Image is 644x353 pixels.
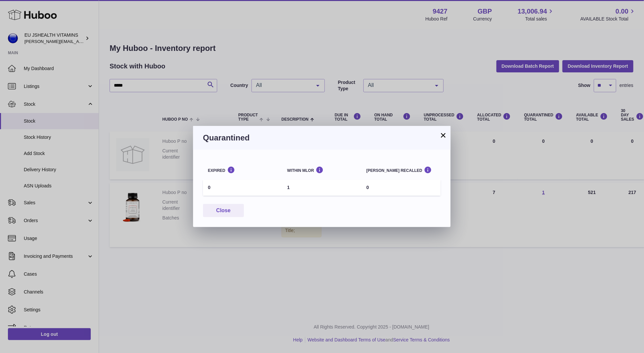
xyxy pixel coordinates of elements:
td: 0 [203,179,282,196]
td: 1 [282,179,361,196]
button: × [439,131,447,139]
td: 0 [361,179,441,196]
div: Within MLOR [287,166,356,173]
h3: Quarantined [203,133,441,143]
button: Close [203,204,244,217]
div: [PERSON_NAME] recalled [366,166,436,173]
div: Expired [208,166,277,173]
